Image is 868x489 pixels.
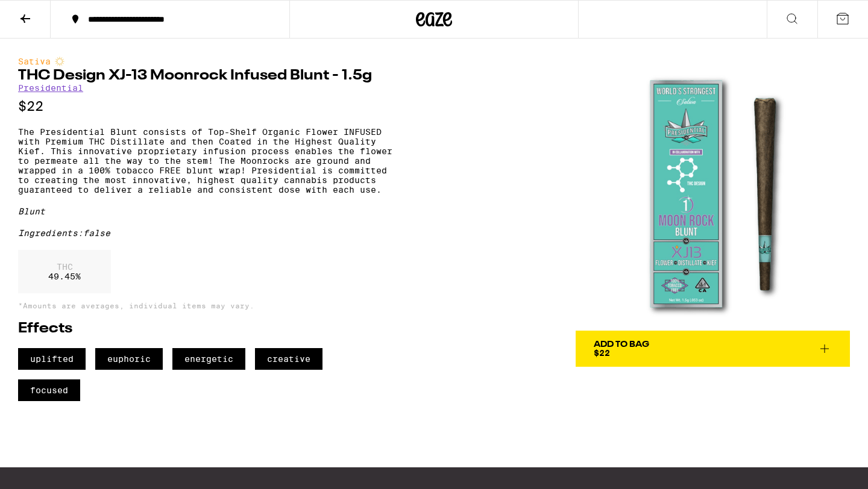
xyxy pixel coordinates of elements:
a: Presidential [18,83,83,93]
span: creative [255,348,322,370]
p: *Amounts are averages, individual items may vary. [18,302,392,310]
h1: THC Design XJ-13 Moonrock Infused Blunt - 1.5g [18,69,392,83]
div: Blunt [18,207,392,216]
span: focused [18,379,80,401]
span: euphoric [95,348,163,370]
p: $22 [18,99,392,114]
div: Add To Bag [594,340,649,349]
h2: Effects [18,322,392,336]
img: Presidential - THC Design XJ-13 Moonrock Infused Blunt - 1.5g [576,57,850,331]
img: sativaColor.svg [55,57,64,66]
span: energetic [172,348,245,370]
span: uplifted [18,348,86,370]
div: Sativa [18,57,392,66]
div: 49.45 % [18,250,111,293]
div: Ingredients: false [18,228,392,238]
span: $22 [594,348,610,358]
p: THC [48,262,81,272]
button: Add To Bag$22 [576,331,850,367]
p: The Presidential Blunt consists of Top-Shelf Organic Flower INFUSED with Premium THC Distillate a... [18,127,392,195]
